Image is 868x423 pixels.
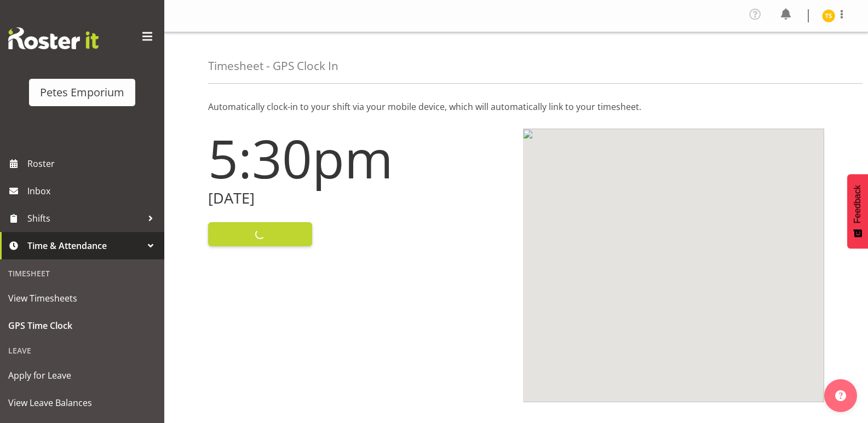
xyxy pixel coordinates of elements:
[208,60,338,72] h4: Timesheet - GPS Clock In
[27,237,142,254] span: Time & Attendance
[835,390,846,401] img: help-xxl-2.png
[847,174,868,248] button: Feedback - Show survey
[8,317,156,334] span: GPS Time Clock
[853,185,863,223] span: Feedback
[208,100,824,113] p: Automatically clock-in to your shift via your mobile device, which will automatically link to you...
[208,190,510,207] h2: [DATE]
[8,395,156,411] span: View Leave Balances
[8,27,99,49] img: Rosterit website logo
[27,183,159,199] span: Inbox
[27,210,142,227] span: Shifts
[3,312,162,339] a: GPS Time Clock
[3,285,162,312] a: View Timesheets
[40,84,124,101] div: Petes Emporium
[208,129,510,188] h1: 5:30pm
[3,262,162,285] div: Timesheet
[3,389,162,416] a: View Leave Balances
[8,367,156,384] span: Apply for Leave
[3,339,162,362] div: Leave
[822,9,835,22] img: tamara-straker11292.jpg
[3,362,162,389] a: Apply for Leave
[27,155,159,172] span: Roster
[8,290,156,306] span: View Timesheets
